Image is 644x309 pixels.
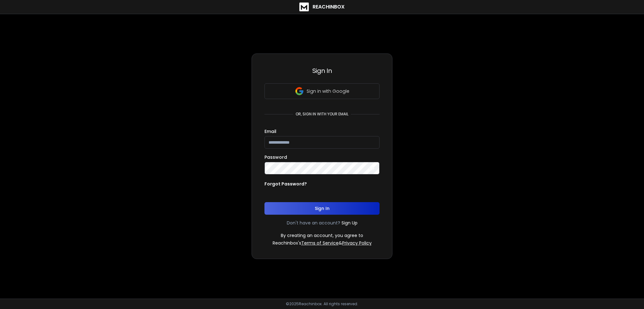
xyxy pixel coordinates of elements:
[301,240,339,246] a: Terms of Service
[299,3,345,11] a: ReachInbox
[287,220,340,226] p: Don't have an account?
[264,155,287,159] label: Password
[264,181,307,187] p: Forgot Password?
[264,129,276,134] label: Email
[264,202,380,215] button: Sign In
[299,3,309,11] img: logo
[281,232,363,239] p: By creating an account, you agree to
[341,220,358,226] a: Sign Up
[273,240,372,246] p: ReachInbox's &
[342,240,372,246] a: Privacy Policy
[264,83,380,99] button: Sign in with Google
[307,88,349,94] p: Sign in with Google
[264,66,380,75] h3: Sign In
[286,301,358,306] p: © 2025 Reachinbox. All rights reserved.
[293,112,351,117] p: or, sign in with your email
[313,3,345,11] h1: ReachInbox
